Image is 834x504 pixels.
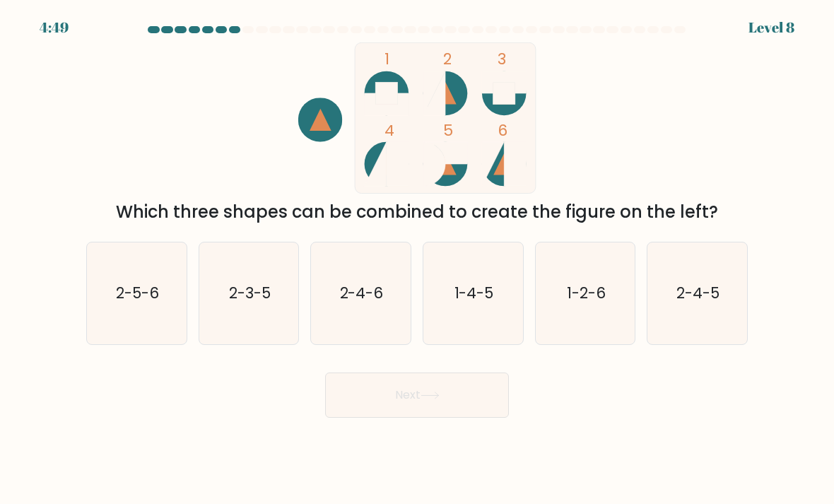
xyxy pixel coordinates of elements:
tspan: 4 [384,119,394,141]
tspan: 1 [384,48,389,70]
text: 2-5-6 [116,283,159,303]
text: 2-3-5 [229,283,271,303]
button: Next [325,373,509,418]
div: 4:49 [40,17,69,38]
tspan: 6 [498,119,507,141]
tspan: 3 [498,48,506,70]
text: 2-4-6 [340,283,384,303]
text: 1-2-6 [567,283,606,303]
div: Which three shapes can be combined to create the figure on the left? [95,199,739,225]
tspan: 2 [443,48,452,70]
tspan: 5 [443,119,453,141]
text: 2-4-5 [677,283,720,303]
text: 1-4-5 [454,283,494,303]
div: Level 8 [748,17,794,38]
